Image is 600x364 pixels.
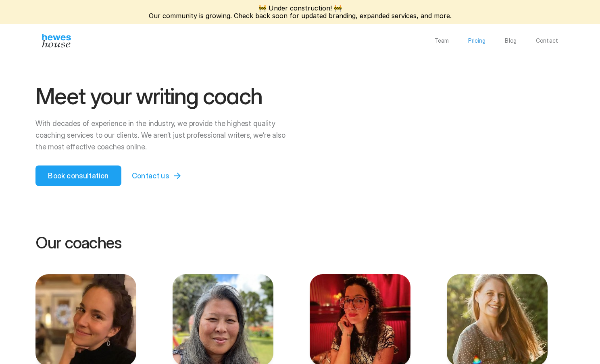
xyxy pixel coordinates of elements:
[149,4,452,12] p: 🚧 Under construction! 🚧
[35,118,293,153] p: With decades of experience in the industry, we provide the highest quality coaching services to o...
[149,12,452,20] p: Our community is growing. Check back soon for updated branding, expanded services, and more.
[536,38,558,43] a: Contact
[435,38,449,43] a: Team
[125,165,192,186] a: Contact us
[35,234,565,251] p: Our coaches
[35,85,293,108] h1: Meet your writing coach
[468,38,485,43] a: Pricing
[132,170,169,181] p: Contact us
[48,170,108,181] p: Book consultation
[505,38,517,43] a: Blog
[42,34,71,48] img: Hewes House’s book coach services offer creative writing courses, writing class to learn differen...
